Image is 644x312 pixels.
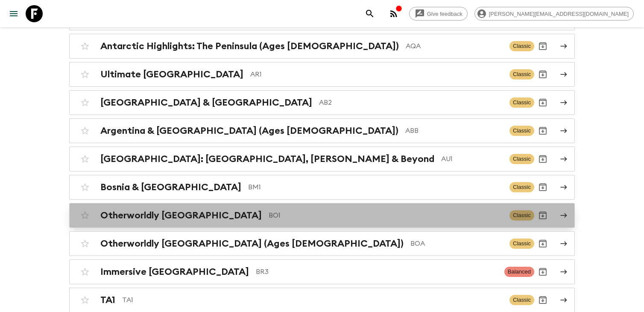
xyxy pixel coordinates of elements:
[410,238,503,249] p: BOA
[319,97,503,108] p: AB2
[69,259,575,284] a: Immersive [GEOGRAPHIC_DATA]BR3BalancedArchive
[248,182,503,192] p: BM1
[69,118,575,143] a: Argentina & [GEOGRAPHIC_DATA] (Ages [DEMOGRAPHIC_DATA])ABBClassicArchive
[534,235,551,252] button: Archive
[100,69,243,80] h2: Ultimate [GEOGRAPHIC_DATA]
[509,182,534,192] span: Classic
[69,62,575,87] a: Ultimate [GEOGRAPHIC_DATA]AR1ClassicArchive
[534,263,551,280] button: Archive
[534,94,551,111] button: Archive
[69,175,575,200] a: Bosnia & [GEOGRAPHIC_DATA]BM1ClassicArchive
[406,41,503,51] p: AQA
[509,41,534,51] span: Classic
[504,267,534,277] span: Balanced
[534,150,551,168] button: Archive
[409,7,468,21] a: Give feedback
[534,122,551,139] button: Archive
[100,182,241,193] h2: Bosnia & [GEOGRAPHIC_DATA]
[509,97,534,108] span: Classic
[69,231,575,256] a: Otherworldly [GEOGRAPHIC_DATA] (Ages [DEMOGRAPHIC_DATA])BOAClassicArchive
[509,69,534,79] span: Classic
[534,207,551,224] button: Archive
[534,38,551,55] button: Archive
[100,153,434,165] h2: [GEOGRAPHIC_DATA]: [GEOGRAPHIC_DATA], [PERSON_NAME] & Beyond
[509,154,534,164] span: Classic
[405,126,503,136] p: ABB
[256,267,498,277] p: BR3
[122,295,503,305] p: TA1
[5,5,22,22] button: menu
[250,69,503,79] p: AR1
[422,11,467,17] span: Give feedback
[534,66,551,83] button: Archive
[509,295,534,305] span: Classic
[474,7,634,21] div: [PERSON_NAME][EMAIL_ADDRESS][DOMAIN_NAME]
[484,11,633,17] span: [PERSON_NAME][EMAIL_ADDRESS][DOMAIN_NAME]
[100,125,398,136] h2: Argentina & [GEOGRAPHIC_DATA] (Ages [DEMOGRAPHIC_DATA])
[69,90,575,115] a: [GEOGRAPHIC_DATA] & [GEOGRAPHIC_DATA]AB2ClassicArchive
[100,97,312,108] h2: [GEOGRAPHIC_DATA] & [GEOGRAPHIC_DATA]
[100,294,115,306] h2: TA1
[509,210,534,221] span: Classic
[100,266,249,277] h2: Immersive [GEOGRAPHIC_DATA]
[69,147,575,171] a: [GEOGRAPHIC_DATA]: [GEOGRAPHIC_DATA], [PERSON_NAME] & BeyondAU1ClassicArchive
[269,210,503,221] p: BO1
[509,238,534,249] span: Classic
[361,5,378,22] button: search adventures
[69,34,575,59] a: Antarctic Highlights: The Peninsula (Ages [DEMOGRAPHIC_DATA])AQAClassicArchive
[534,179,551,196] button: Archive
[100,210,262,221] h2: Otherworldly [GEOGRAPHIC_DATA]
[100,238,404,249] h2: Otherworldly [GEOGRAPHIC_DATA] (Ages [DEMOGRAPHIC_DATA])
[534,291,551,309] button: Archive
[69,203,575,228] a: Otherworldly [GEOGRAPHIC_DATA]BO1ClassicArchive
[100,41,399,52] h2: Antarctic Highlights: The Peninsula (Ages [DEMOGRAPHIC_DATA])
[441,154,503,164] p: AU1
[509,126,534,136] span: Classic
